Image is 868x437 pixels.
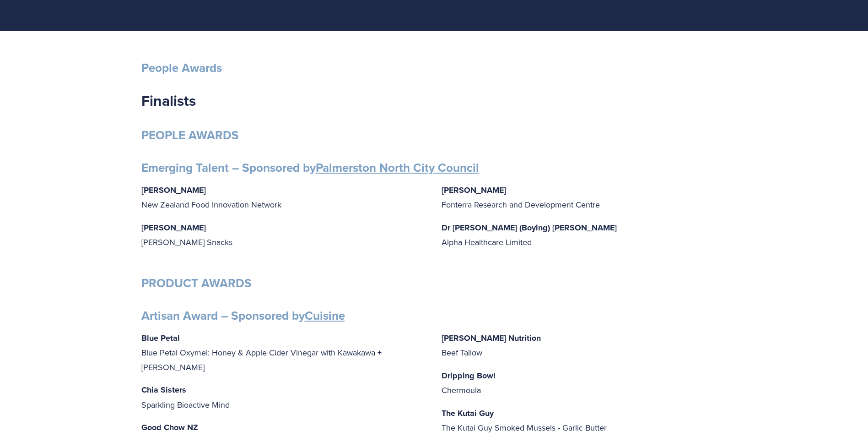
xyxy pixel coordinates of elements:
[141,220,427,250] p: [PERSON_NAME] Snacks
[305,307,345,324] a: Cuisine
[442,331,727,360] p: Beef Tallow
[141,332,180,344] strong: Blue Petal
[442,406,727,435] p: The Kutai Guy Smoked Mussels - Garlic Butter
[141,384,186,396] strong: Chia Sisters
[141,222,206,234] strong: [PERSON_NAME]
[141,126,239,144] strong: PEOPLE AWARDS
[442,407,494,419] strong: The Kutai Guy
[442,370,496,382] strong: Dripping Bowl
[141,159,479,176] strong: Emerging Talent – Sponsored by
[442,368,727,398] p: Chermoula
[316,159,479,176] a: Palmerston North City Council
[141,421,198,433] strong: Good Chow NZ
[442,220,727,250] p: Alpha Healthcare Limited
[442,332,541,344] strong: [PERSON_NAME] Nutrition
[141,274,252,292] strong: PRODUCT AWARDS
[141,307,345,324] strong: Artisan Award – Sponsored by
[141,183,427,212] p: New Zealand Food Innovation Network
[141,331,427,375] p: Blue Petal Oxymel: Honey & Apple Cider Vinegar with Kawakawa + [PERSON_NAME]
[141,184,206,196] strong: [PERSON_NAME]
[141,382,427,412] p: Sparkling Bioactive Mind
[442,184,506,196] strong: [PERSON_NAME]
[141,60,727,76] h3: People Awards
[442,222,617,234] strong: Dr [PERSON_NAME] (Boying) [PERSON_NAME]
[141,90,196,111] strong: Finalists
[442,183,727,212] p: Fonterra Research and Development Centre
